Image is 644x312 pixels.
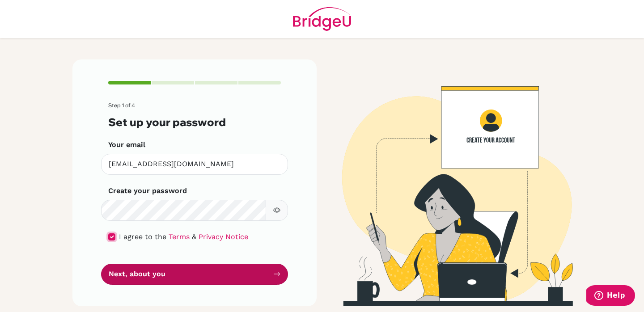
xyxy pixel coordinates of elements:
[586,285,635,308] iframe: Opens a widget where you can find more information
[101,154,288,175] input: Insert your email*
[108,139,145,150] label: Your email
[199,232,248,241] a: Privacy Notice
[169,232,190,241] a: Terms
[101,264,288,285] button: Next, about you
[119,232,166,241] span: I agree to the
[108,186,187,196] label: Create your password
[192,232,196,241] span: &
[108,116,281,129] h3: Set up your password
[108,102,135,109] span: Step 1 of 4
